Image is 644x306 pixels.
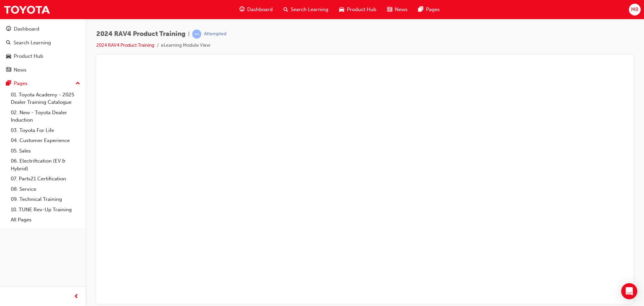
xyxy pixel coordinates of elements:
a: car-iconProduct Hub [334,3,382,16]
span: search-icon [6,40,11,46]
span: guage-icon [6,26,11,32]
span: pages-icon [418,5,423,14]
a: 01. Toyota Academy - 2025 Dealer Training Catalogue [8,90,83,107]
button: Pages [3,77,83,90]
span: 2024 RAV4 Product Training [96,30,185,38]
span: Dashboard [247,6,273,13]
span: car-icon [339,5,344,14]
button: DashboardSearch LearningProduct HubNews [3,21,83,77]
div: News [14,66,26,74]
a: All Pages [8,215,83,225]
li: eLearning Module View [161,42,210,49]
div: Dashboard [14,25,39,33]
div: Attempted [204,31,226,37]
a: news-iconNews [382,3,413,16]
a: 03. Toyota For Life [8,125,83,136]
a: Product Hub [3,50,83,62]
a: search-iconSearch Learning [278,3,334,16]
a: 04. Customer Experience [8,135,83,146]
a: pages-iconPages [413,3,445,16]
img: Trak [3,2,50,17]
a: Dashboard [3,23,83,35]
a: guage-iconDashboard [234,3,278,16]
div: Pages [14,80,28,87]
span: MB [631,6,639,13]
a: 10. TUNE Rev-Up Training [8,205,83,215]
span: Pages [426,6,440,13]
span: Product Hub [347,6,376,13]
a: Search Learning [3,37,83,49]
a: 05. Sales [8,146,83,156]
a: 2024 RAV4 Product Training [96,42,154,48]
a: 06. Electrification (EV & Hybrid) [8,156,83,174]
span: search-icon [283,5,288,14]
span: Search Learning [291,6,328,13]
div: Product Hub [14,52,43,60]
span: news-icon [387,5,392,14]
a: 02. New - Toyota Dealer Induction [8,107,83,125]
span: News [395,6,408,13]
span: car-icon [6,53,11,59]
a: News [3,64,83,76]
span: pages-icon [6,81,11,87]
button: MB [629,4,641,15]
div: Open Intercom Messenger [621,283,637,299]
span: news-icon [6,67,11,73]
a: 07. Parts21 Certification [8,174,83,184]
div: Search Learning [13,39,51,47]
span: learningRecordVerb_ATTEMPT-icon [192,30,201,39]
span: | [188,30,190,38]
span: up-icon [75,79,80,88]
a: 09. Technical Training [8,194,83,205]
a: 08. Service [8,184,83,194]
span: prev-icon [74,293,79,301]
span: guage-icon [239,5,245,14]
